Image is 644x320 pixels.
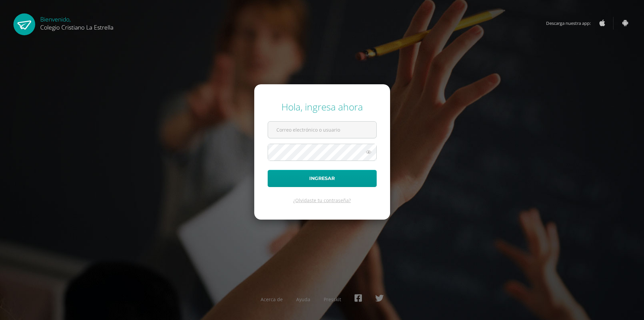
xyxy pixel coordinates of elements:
[268,170,377,187] button: Ingresar
[546,17,597,30] span: Descarga nuestra app:
[268,100,377,113] div: Hola, ingresa ahora
[268,122,376,138] input: Correo electrónico o usuario
[293,197,351,203] a: ¿Olvidaste tu contraseña?
[40,23,113,31] span: Colegio Cristiano La Estrella
[324,296,341,303] a: Presskit
[40,13,113,31] div: Bienvenido,
[261,296,283,303] a: Acerca de
[296,296,310,303] a: Ayuda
